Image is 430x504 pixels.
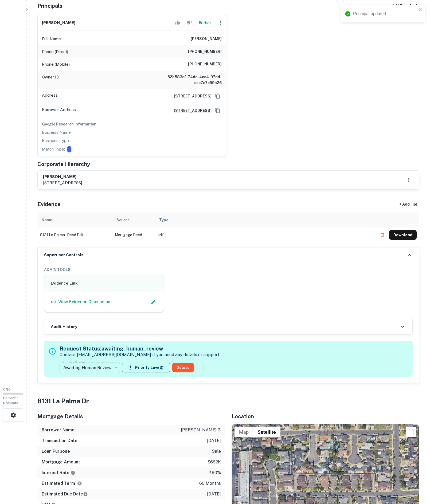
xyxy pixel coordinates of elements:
[389,230,417,240] button: Download
[43,180,82,186] p: [STREET_ADDRESS]
[185,17,194,28] button: Reject
[209,470,221,476] p: 2.90%
[207,438,221,444] p: [DATE]
[42,49,68,55] p: Phone (Direct)
[42,121,222,127] h6: Google Research Information
[112,227,155,242] td: Mortgage Deed
[44,252,84,258] h6: Superuser Controls
[42,459,80,465] h6: Mortgage Amount
[208,459,221,465] p: $682k
[42,427,75,433] h6: Borrower Name
[116,217,130,223] div: Source
[207,491,221,497] p: [DATE]
[196,17,213,28] button: Enrich
[51,280,157,286] h6: Evidence Link
[42,107,76,115] p: Borrower Address
[60,345,220,353] h5: Request Status: awaiting_human_review
[44,267,413,273] h6: ADMIN TOOLS
[37,160,90,168] h5: Corporate Hierarchy
[42,74,59,86] p: Owner ID
[181,427,221,433] p: [PERSON_NAME] g
[3,388,11,392] span: 0 / 10
[214,92,222,100] button: Copy Address
[37,227,112,242] td: 8131 la palma - deed.pdf
[42,137,70,144] p: Business Type:
[42,470,75,476] h6: Interest Rate
[37,212,419,247] div: scrollable content
[42,20,75,26] h6: [PERSON_NAME]
[188,49,222,55] h6: [PHONE_NUMBER]
[188,61,222,68] h6: [PHONE_NUMBER]
[234,427,253,437] button: Show street map
[159,217,168,223] div: Type
[42,36,61,42] p: Full Name
[170,93,212,99] a: [STREET_ADDRESS]
[42,438,77,444] h6: Transaction Date
[158,74,222,86] h6: 62b583c2-74dd-4cc4-97dd-ece7c7c99b26
[37,396,419,406] h4: 8131 la palma dr
[387,1,419,11] button: + Add Principal
[214,107,222,115] button: Copy Address
[37,212,112,227] th: Name
[51,324,77,330] h6: Audit History
[149,298,157,306] button: Edit Slack Link
[37,412,225,420] h5: Mortgage Details
[170,108,212,113] a: [STREET_ADDRESS]
[37,200,61,208] h5: Evidence
[42,217,52,223] div: Name
[63,360,85,364] label: Update Status
[83,492,88,497] svg: Estimate is based on a standard schedule for this type of loan.
[60,352,220,358] p: Contact [EMAIL_ADDRESS][DOMAIN_NAME] if you need any details or support.
[389,200,427,209] div: + Add File
[253,427,280,437] button: Show satellite imagery
[58,299,110,305] p: View Evidence Discussion
[353,11,417,17] div: Principal updated
[199,480,221,487] p: 60 months
[212,448,221,455] p: sale
[191,36,222,42] h6: [PERSON_NAME]
[43,174,82,180] h6: [PERSON_NAME]
[42,146,65,152] p: Match Type:
[406,427,416,437] button: Toggle fullscreen view
[42,480,82,487] h6: Estimated Term
[403,461,430,487] iframe: Chat Widget
[42,129,72,136] p: Business Name:
[42,448,70,455] h6: Loan Purpose
[172,363,194,372] button: Delete
[77,481,82,486] svg: Term is based on a standard schedule for this type of loan.
[42,92,58,100] p: Address
[377,231,387,239] button: Delete file
[232,412,419,420] h5: Location
[3,396,18,405] span: Borrower Requests
[419,7,423,13] button: close
[155,212,375,227] th: Type
[42,61,70,68] p: Phone (Mobile)
[173,17,182,28] button: Accept
[112,212,155,227] th: Source
[71,470,75,475] svg: The interest rates displayed on the website are for informational purposes only and may be report...
[122,363,170,372] button: Priority:Low(3)
[37,2,62,10] h5: Principals
[42,491,88,497] h6: Estimated Due Date
[155,227,375,242] td: pdf
[51,299,110,305] a: View Evidence Discussion
[60,360,120,375] div: Awaiting Human Review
